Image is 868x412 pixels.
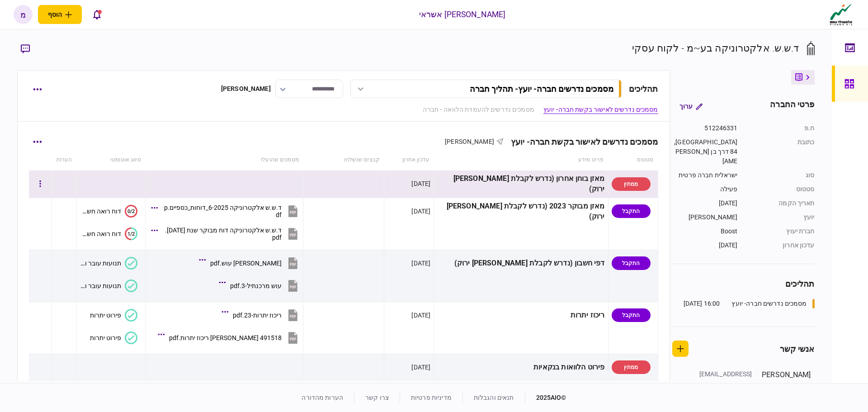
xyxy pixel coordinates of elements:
[411,179,430,188] div: [DATE]
[608,150,658,170] th: סטטוס
[80,257,137,270] button: תנועות עובר ושב
[230,282,282,289] div: עוש מרכנתיל-3.pdf
[672,199,738,208] div: [DATE]
[90,309,137,322] button: פירוט יתרות
[162,227,282,241] div: ד.ש.ש אלקטרוניקה דוח מבוקר שנת 2024.pdf
[612,177,651,191] div: ממתין
[612,360,651,374] div: ממתין
[90,334,121,341] div: פירוט יתרות
[747,213,815,222] div: יועץ
[419,9,506,20] div: [PERSON_NAME] אשראי
[437,305,604,326] div: ריכוז יתרות
[384,150,434,170] th: עדכון אחרון
[77,150,146,170] th: סיווג אוטומטי
[672,241,738,250] div: [DATE]
[437,174,604,194] div: מאזן בוחן אחרון (נדרש לקבלת [PERSON_NAME] ירוק)
[350,80,622,98] button: מסמכים נדרשים חברה- יועץ- תהליך חברה
[233,312,282,319] div: ריכוז יתרות-23.pdf
[365,394,389,401] a: צרו קשר
[445,138,494,145] span: [PERSON_NAME]
[221,276,300,296] button: עוש מרכנתיל-3.pdf
[672,123,738,133] div: 512246331
[437,357,604,378] div: פירוט הלוואות בנקאיות
[162,204,282,218] div: ד.ש.ש אלקטרוניקה 6-2025_דוחות_כספיים.pdf
[684,299,720,308] div: 16:00 [DATE]
[828,3,854,26] img: client company logo
[434,150,608,170] th: פריט מידע
[672,98,710,114] button: ערוך
[90,331,137,344] button: פירוט יתרות
[612,204,651,218] div: התקבל
[437,201,604,222] div: מאזן מבוקר 2023 (נדרש לקבלת [PERSON_NAME] ירוק)
[693,369,752,388] div: [EMAIL_ADDRESS][DOMAIN_NAME]
[672,170,738,180] div: ישראלית חברה פרטית
[127,208,135,214] text: 0/2
[52,150,77,170] th: הערות
[747,227,815,236] div: חברת יעוץ
[672,185,738,194] div: פעילה
[146,150,303,170] th: מסמכים שהועלו
[504,137,658,147] div: מסמכים נדרשים לאישור בקשת חברה- יועץ
[747,137,815,166] div: כתובת
[411,394,452,401] a: מדיניות פרטיות
[201,253,300,274] button: מזרחי עוש.pdf
[747,123,815,133] div: ח.פ
[747,241,815,250] div: עדכון אחרון
[672,213,738,222] div: [PERSON_NAME]
[672,278,815,290] div: תהליכים
[153,201,300,222] button: ד.ש.ש אלקטרוניקה 6-2025_דוחות_כספיים.pdf
[684,299,815,308] a: מסמכים נדרשים חברה- יועץ16:00 [DATE]
[153,224,300,244] button: ד.ש.ש אלקטרוניקה דוח מבוקר שנת 2024.pdf
[411,363,430,372] div: [DATE]
[470,84,613,94] div: מסמכים נדרשים חברה- יועץ - תהליך חברה
[747,170,815,180] div: סוג
[543,105,658,114] a: מסמכים נדרשים לאישור בקשת חברה- יועץ
[437,253,604,274] div: דפי חשבון (נדרש לקבלת [PERSON_NAME] ירוק)
[747,199,815,208] div: תאריך הקמה
[302,394,343,401] a: הערות מהדורה
[672,137,738,166] div: [GEOGRAPHIC_DATA], 84 דרך בן [PERSON_NAME]
[80,282,121,289] div: תנועות עובר ושב
[423,105,534,114] a: מסמכים נדרשים להעמדת הלוואה - חברה
[38,5,82,24] button: פתח תפריט להוספת לקוח
[14,5,33,24] button: מ
[210,260,282,267] div: מזרחי עוש.pdf
[221,84,271,94] div: [PERSON_NAME]
[80,205,137,218] button: 0/2דוח רואה חשבון
[780,343,815,355] div: אנשי קשר
[747,185,815,194] div: סטטוס
[80,279,137,292] button: תנועות עובר ושב
[770,98,814,114] div: פרטי החברה
[411,259,430,268] div: [DATE]
[80,260,121,267] div: תנועות עובר ושב
[87,5,106,24] button: פתח רשימת התראות
[632,41,799,56] div: ד.ש.ש. אלקטרוניקה בע~מ - לקוח עסקי
[612,308,651,322] div: התקבל
[80,230,121,237] div: דוח רואה חשבון
[731,299,807,308] div: מסמכים נדרשים חברה- יועץ
[672,227,738,236] div: Boost
[525,393,566,403] div: © 2025 AIO
[411,311,430,320] div: [DATE]
[612,256,651,270] div: התקבל
[629,83,658,95] div: תהליכים
[411,207,430,216] div: [DATE]
[303,150,384,170] th: קבצים שנשלחו
[127,231,135,237] text: 1/2
[169,334,282,341] div: 491518 מזרחי ריכוז יתרות.pdf
[80,208,121,215] div: דוח רואה חשבון
[80,227,137,240] button: 1/2דוח רואה חשבון
[160,328,300,348] button: 491518 מזרחי ריכוז יתרות.pdf
[474,394,514,401] a: תנאים והגבלות
[90,312,121,319] div: פירוט יתרות
[224,305,300,326] button: ריכוז יתרות-23.pdf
